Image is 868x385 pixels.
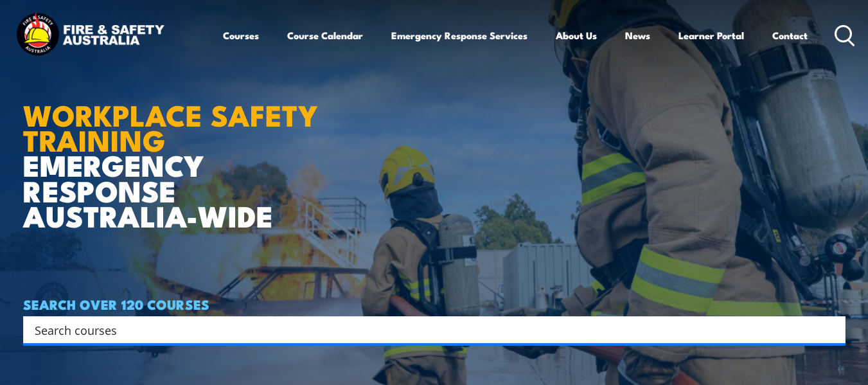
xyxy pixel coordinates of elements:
[823,321,841,339] button: Search magnifier button
[35,320,817,339] input: Search input
[625,20,650,51] a: News
[391,20,527,51] a: Emergency Response Services
[23,297,846,311] h4: SEARCH OVER 120 COURSES
[556,20,597,51] a: About Us
[287,20,363,51] a: Course Calendar
[37,321,820,339] form: Search form
[223,20,259,51] a: Courses
[23,69,337,228] h1: EMERGENCY RESPONSE AUSTRALIA-WIDE
[23,92,318,161] strong: WORKPLACE SAFETY TRAINING
[772,20,808,51] a: Contact
[678,20,744,51] a: Learner Portal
